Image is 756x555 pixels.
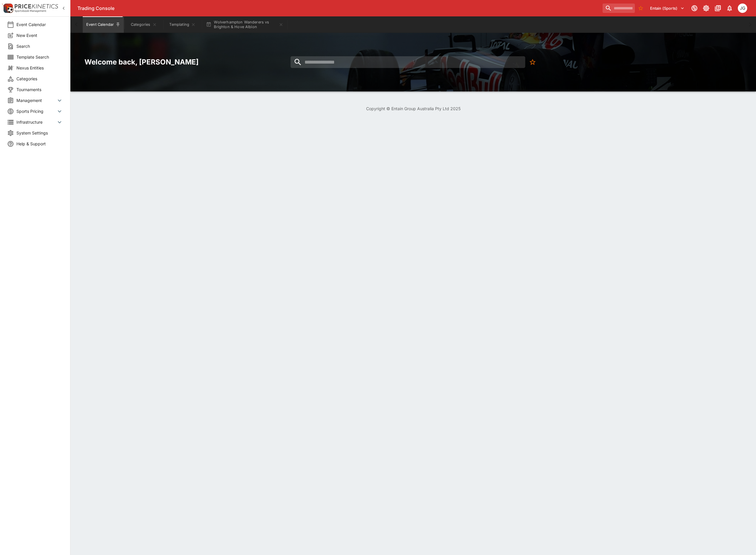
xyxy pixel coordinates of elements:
span: Nexus Entities [16,65,63,71]
button: James Gordon [736,2,749,15]
span: Tournaments [16,86,63,93]
h2: Welcome back, [PERSON_NAME] [84,57,301,67]
img: Sportsbook Management [15,10,46,12]
span: Categories [16,76,63,82]
input: search [603,4,635,13]
button: No Bookmarks [636,4,645,13]
span: Management [16,97,56,103]
span: Search [16,43,63,49]
span: Event Calendar [16,21,63,28]
span: Template Search [16,54,63,60]
span: Help & Support [16,141,63,147]
button: Wolverhampton Wanderers vs Brighton & Hove Albion [202,16,287,33]
input: search [291,56,525,68]
img: PriceKinetics Logo [2,2,13,14]
span: New Event [16,32,63,38]
div: James Gordon [738,4,747,13]
button: Select Tenant [647,4,688,13]
button: Event Calendar [83,16,124,33]
button: Connected to PK [689,3,700,13]
span: System Settings [16,130,63,136]
button: Documentation [713,3,723,13]
p: Copyright © Entain Group Australia Pty Ltd 2025 [70,105,756,112]
button: Templating [164,16,201,33]
button: Notifications [724,3,735,13]
button: Categories [125,16,163,33]
button: Toggle light/dark mode [701,3,711,13]
button: No Bookmarks [527,56,539,68]
span: Infrastructure [16,119,56,125]
span: Sports Pricing [16,108,56,114]
img: PriceKinetics [15,4,58,8]
div: Trading Console [77,5,600,11]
